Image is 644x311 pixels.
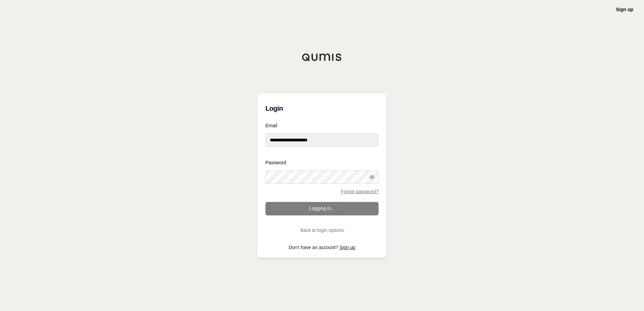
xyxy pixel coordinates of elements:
[265,245,379,250] p: Don't have an account?
[265,123,379,128] label: Email
[302,53,342,61] img: Qumis
[265,160,379,165] label: Password
[616,7,633,12] a: Sign up
[265,102,379,115] h3: Login
[340,245,355,250] a: Sign up
[341,189,379,194] a: Forgot password?
[265,223,379,237] button: Back to login options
